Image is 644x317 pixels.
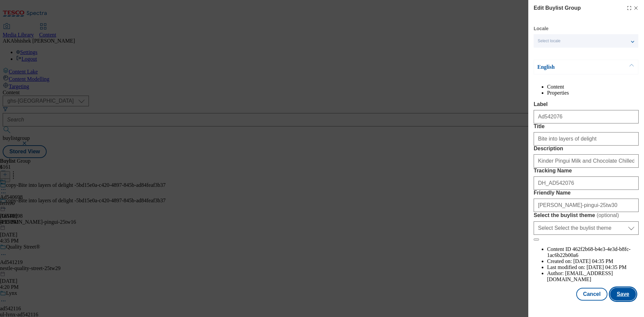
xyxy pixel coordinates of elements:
input: Enter Description [534,154,639,168]
span: [EMAIL_ADDRESS][DOMAIN_NAME] [547,270,613,282]
li: Content [547,84,639,90]
label: Tracking Name [534,168,639,174]
button: Select locale [534,34,638,48]
input: Enter Friendly Name [534,199,639,212]
span: ( optional ) [597,212,619,218]
label: Title [534,123,639,129]
span: 462f2b68-b4e3-4e3d-b8fc-1ac6b22b00a6 [547,246,631,258]
li: Last modified on: [547,264,639,270]
li: Author: [547,270,639,282]
span: Select locale [538,39,560,44]
label: Label [534,101,639,107]
input: Enter Label [534,110,639,123]
input: Enter Title [534,132,639,146]
button: Save [610,288,636,301]
p: English [537,64,608,70]
span: [DATE] 04:35 PM [573,258,613,264]
label: Select the buylist theme [534,212,639,219]
h4: Edit Buylist Group [534,4,581,12]
button: Cancel [576,288,607,301]
label: Description [534,146,639,152]
input: Enter Tracking Name [534,176,639,190]
li: Properties [547,90,639,96]
li: Content ID [547,246,639,258]
label: Friendly Name [534,190,639,196]
label: Locale [534,27,548,31]
li: Created on: [547,258,639,264]
span: [DATE] 04:35 PM [587,264,627,270]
